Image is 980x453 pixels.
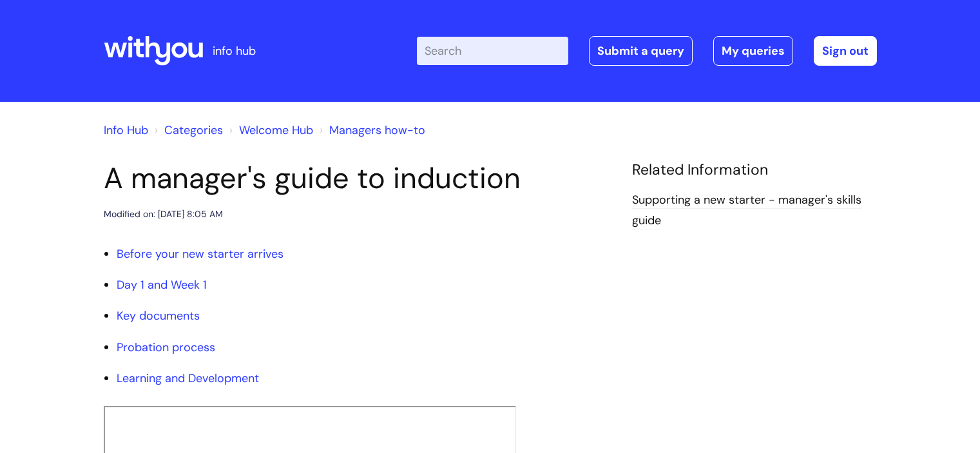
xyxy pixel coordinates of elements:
a: Day 1 and Week 1 [117,277,207,293]
a: Submit a query [589,36,693,66]
h1: A manager's guide to induction [104,161,613,196]
h4: Related Information [632,161,877,179]
a: Sign out [814,36,877,66]
a: Categories [164,122,223,138]
li: Managers how-to [316,120,425,140]
a: Learning and Development [117,371,259,386]
a: Before your new starter arrives [117,246,283,262]
a: Managers how-to [329,122,425,138]
p: info hub [213,41,256,61]
a: Key documents [117,308,200,323]
li: Welcome Hub [226,120,313,140]
a: Probation process [117,340,215,355]
a: My queries [713,36,793,66]
input: Search [417,37,568,65]
a: Welcome Hub [239,122,313,138]
div: | - [417,36,877,66]
a: Supporting a new starter - manager's skills guide [632,192,861,229]
li: Solution home [151,120,223,140]
div: Modified on: [DATE] 8:05 AM [104,206,223,222]
a: Info Hub [104,122,148,138]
